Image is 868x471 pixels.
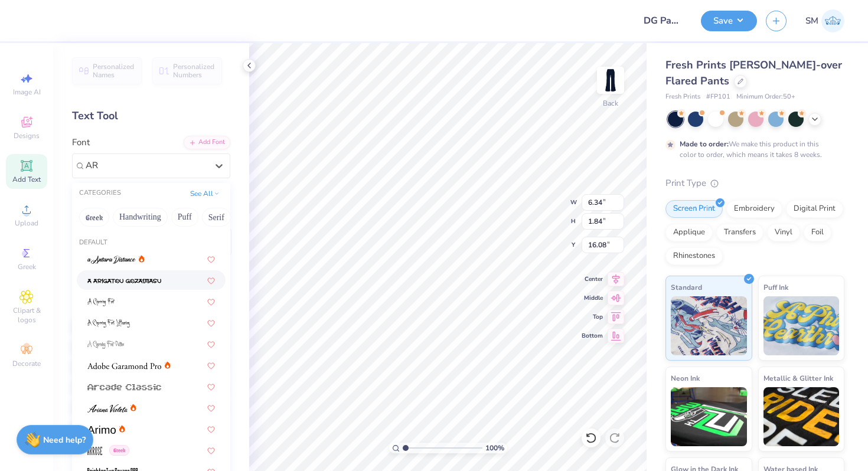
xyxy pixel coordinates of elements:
[706,92,730,102] span: # FP101
[87,362,161,370] img: Adobe Garamond Pro
[665,58,842,88] span: Fresh Prints [PERSON_NAME]-over Flared Pants
[805,9,844,32] a: SM
[79,188,121,198] div: CATEGORIES
[171,208,198,227] button: Puff
[187,188,223,199] button: See All
[87,277,161,285] img: a Arigatou Gozaimasu
[671,372,700,384] span: Neon Ink
[767,224,800,241] div: Vinyl
[6,306,47,325] span: Clipart & logos
[680,139,729,149] strong: Made to order:
[665,224,713,241] div: Applique
[485,443,504,453] span: 100 %
[87,383,161,391] img: Arcade Classic
[12,359,41,368] span: Decorate
[87,256,136,264] img: a Antara Distance
[87,426,116,434] img: Arimo
[804,224,831,241] div: Foil
[599,68,622,92] img: Back
[716,224,763,241] div: Transfers
[87,404,128,413] img: Ariana Violeta
[680,139,825,160] div: We make this product in this color to order, which means it takes 8 weeks.
[202,208,231,227] button: Serif
[15,218,38,228] span: Upload
[87,319,130,328] img: A Charming Font Leftleaning
[582,313,603,321] span: Top
[109,445,129,456] span: Greek
[87,341,124,349] img: A Charming Font Outline
[665,176,844,190] div: Print Type
[43,434,86,446] strong: Need help?
[184,136,230,149] div: Add Font
[12,175,41,184] span: Add Text
[665,247,723,265] div: Rhinestones
[13,87,41,97] span: Image AI
[671,296,747,355] img: Standard
[634,9,692,32] input: Untitled Design
[805,14,818,28] span: SM
[72,238,230,248] div: Default
[603,98,618,109] div: Back
[763,372,833,384] span: Metallic & Glitter Ink
[79,208,109,227] button: Greek
[701,11,757,31] button: Save
[786,200,843,218] div: Digital Print
[582,275,603,283] span: Center
[665,200,723,218] div: Screen Print
[87,447,102,455] img: Arrose
[93,63,135,79] span: Personalized Names
[671,281,702,293] span: Standard
[173,63,215,79] span: Personalized Numbers
[763,281,788,293] span: Puff Ink
[671,387,747,446] img: Neon Ink
[582,332,603,340] span: Bottom
[665,92,700,102] span: Fresh Prints
[582,294,603,302] span: Middle
[763,387,840,446] img: Metallic & Glitter Ink
[72,108,230,124] div: Text Tool
[87,298,115,306] img: A Charming Font
[14,131,40,140] span: Designs
[821,9,844,32] img: Sharlize Moayedi
[18,262,36,272] span: Greek
[736,92,795,102] span: Minimum Order: 50 +
[72,136,90,149] label: Font
[763,296,840,355] img: Puff Ink
[726,200,782,218] div: Embroidery
[113,208,168,227] button: Handwriting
